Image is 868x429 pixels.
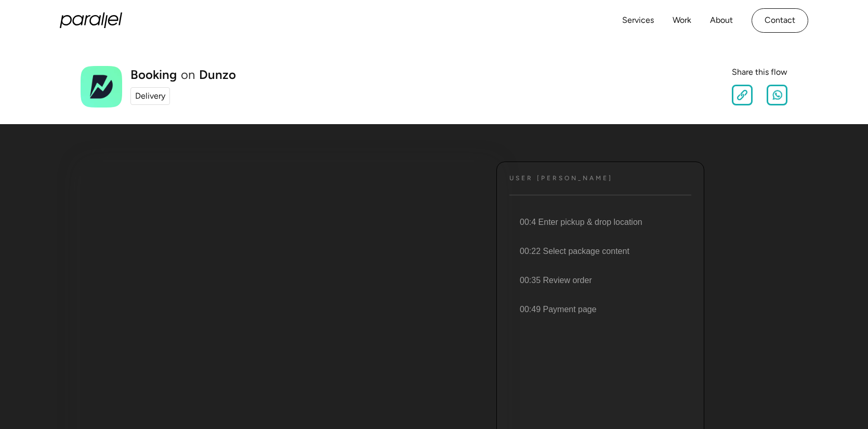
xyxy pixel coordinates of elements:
[181,69,195,81] div: on
[673,13,691,28] a: Work
[622,13,654,28] a: Services
[732,66,787,78] div: Share this flow
[509,175,613,182] h4: User [PERSON_NAME]
[135,90,165,102] div: Delivery
[507,208,691,237] li: 00:4 Enter pickup & drop location
[507,237,691,266] li: 00:22 Select package content
[130,87,170,105] a: Delivery
[507,295,691,324] li: 00:49 Payment page
[199,69,236,81] a: Dunzo
[710,13,733,28] a: About
[507,266,691,295] li: 00:35 Review order
[752,8,808,33] a: Contact
[130,69,177,81] h1: Booking
[60,12,122,28] a: home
